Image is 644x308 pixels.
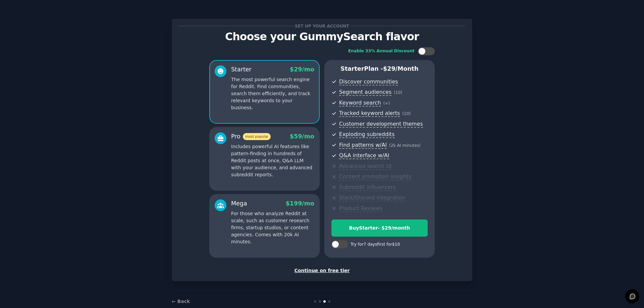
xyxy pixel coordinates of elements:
[394,90,402,95] span: ( 10 )
[231,132,271,141] div: Pro
[294,22,351,29] span: Set up your account
[389,143,421,148] span: ( 2k AI minutes )
[179,267,465,274] div: Continue on free tier
[339,110,400,117] span: Tracked keyword alerts
[339,89,391,96] span: Segment audiences
[339,131,394,138] span: Exploding subreddits
[286,200,314,207] span: $ 199 /mo
[351,242,400,248] div: Try for 7 days first for $10
[383,65,419,72] span: $ 29 /month
[339,163,391,170] span: Advanced search UI
[331,65,428,73] p: Starter Plan -
[339,152,389,159] span: Q&A interface w/AI
[339,205,382,212] span: Product Reviews
[339,142,387,149] span: Find patterns w/AI
[179,31,465,43] p: Choose your GummySearch flavor
[231,65,252,74] div: Starter
[339,121,423,128] span: Customer development themes
[383,101,390,106] span: ( ∞ )
[290,133,314,140] span: $ 59 /mo
[331,220,428,237] button: BuyStarter- $29/month
[231,210,314,245] p: For those who analyze Reddit at scale, such as customer research firms, startup studios, or conte...
[339,173,411,180] span: Content promotion insights
[339,78,398,85] span: Discover communities
[243,133,271,140] span: most popular
[231,76,314,111] p: The most powerful search engine for Reddit. Find communities, search them efficiently, and track ...
[348,48,415,54] div: Enable 33% Annual Discount
[231,143,314,178] p: Includes powerful AI features like pattern-finding in hundreds of Reddit posts at once, Q&A LLM w...
[332,225,427,232] div: Buy Starter - $ 29 /month
[339,184,395,191] span: Subreddit influencers
[290,66,314,73] span: $ 29 /mo
[402,111,411,116] span: ( 10 )
[339,194,406,201] span: Slack/Discord integration
[172,299,190,304] a: ← Back
[339,100,381,107] span: Keyword search
[231,199,247,208] div: Mega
